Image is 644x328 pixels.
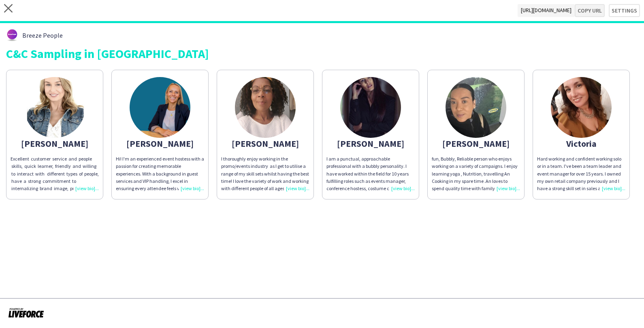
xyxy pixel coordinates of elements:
[130,77,190,138] img: thumb-66336ab2b0bb5.png
[235,77,296,138] img: thumb-168424612064638e68b2fe1.jpg
[116,155,204,192] div: Hi! I'm an experienced event hostess with a passion for creating memorable experiences. With a ba...
[326,140,415,147] div: [PERSON_NAME]
[6,47,638,60] div: C&C Sampling in [GEOGRAPHIC_DATA]
[518,4,575,17] span: [URL][DOMAIN_NAME]
[340,77,401,138] img: thumb-6564cfc4dde0d.jpg
[537,155,625,192] div: Hard working and confident working solo or in a team. I've been a team leader and event manager f...
[326,155,415,192] div: I am a punctual, approachable professional with a bubbly personality. I have worked within the fi...
[446,77,506,138] img: thumb-65a1a44142c07.jpeg
[8,307,44,318] img: Powered by Liveforce
[116,140,204,147] div: [PERSON_NAME]
[11,155,99,192] div: Excellent customer service and people skills, quick learner, friendly and willing to interact wit...
[551,77,612,138] img: thumb-5d23707a32625.jpg
[6,29,18,41] img: thumb-62876bd588459.png
[575,4,605,17] button: Copy url
[221,140,309,147] div: [PERSON_NAME]
[22,32,63,39] span: Breeze People
[24,77,85,138] img: thumb-5d2e531972e32.jpeg
[11,140,99,147] div: [PERSON_NAME]
[221,156,309,258] span: I thoroughly enjoy working in the promo/events industry as I get to utilise a range of my skill s...
[537,140,625,147] div: Victoria
[432,155,520,192] div: fun, Bubbly, Reliable person who enjoys working on a variety of campaigns. I enjoy learning yoga ...
[609,4,640,17] button: Settings
[432,140,520,147] div: [PERSON_NAME]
